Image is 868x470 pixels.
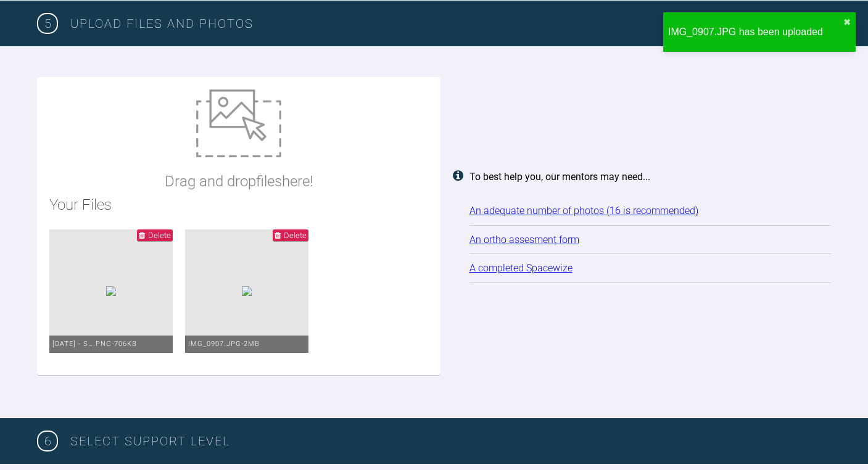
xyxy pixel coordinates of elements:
[70,431,831,451] h3: SELECT SUPPORT LEVEL
[106,286,116,296] img: cfaf44d8-d39a-41c5-b28c-742d26cbded4
[37,431,58,451] span: 6
[70,14,831,33] h3: Upload Files and Photos
[242,286,252,296] img: 4540082b-1d7e-4379-b82a-cd0cf7a926ed
[37,13,58,34] span: 5
[148,231,171,240] span: Delete
[843,17,851,27] button: close
[469,171,650,183] strong: To best help you, our mentors may need...
[469,234,579,245] a: An ortho assesment form
[52,340,137,348] span: [DATE] - S….png - 706KB
[188,340,260,348] span: IMG_0907.JPG - 2MB
[49,193,428,216] h2: Your Files
[165,170,313,193] p: Drag and drop files here!
[469,205,698,216] a: An adequate number of photos (16 is recommended)
[284,231,307,240] span: Delete
[469,262,572,274] a: A completed Spacewize
[668,24,843,40] div: IMG_0907.JPG has been uploaded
